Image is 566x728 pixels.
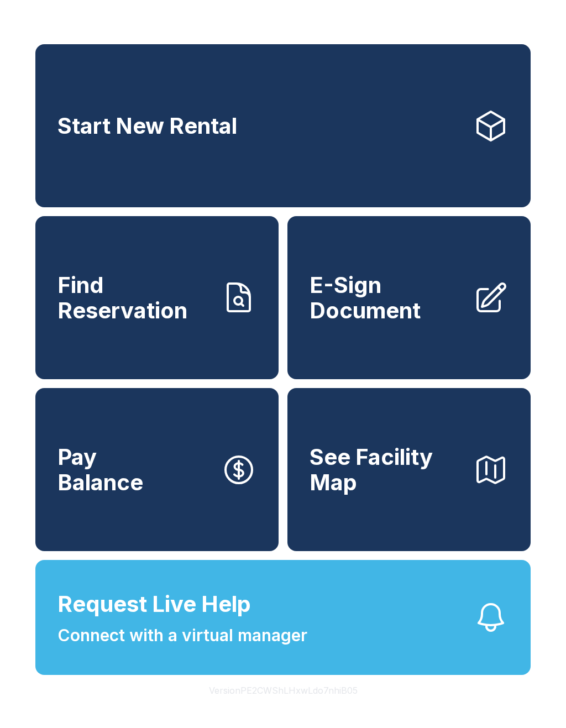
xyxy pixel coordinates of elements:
[200,675,366,706] button: VersionPE2CWShLHxwLdo7nhiB05
[57,588,251,621] span: Request Live Help
[57,623,307,648] span: Connect with a virtual manager
[287,216,531,379] a: E-Sign Document
[57,273,212,323] span: Find Reservation
[287,388,531,551] button: See Facility Map
[35,44,531,207] a: Start New Rental
[35,216,279,379] a: Find Reservation
[310,273,464,323] span: E-Sign Document
[57,113,237,139] span: Start New Rental
[35,388,279,551] a: PayBalance
[310,444,464,495] span: See Facility Map
[57,444,143,495] span: Pay Balance
[35,560,531,675] button: Request Live HelpConnect with a virtual manager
